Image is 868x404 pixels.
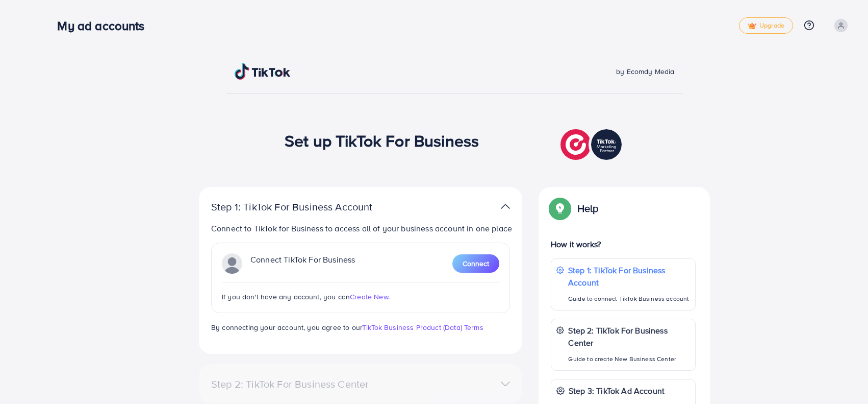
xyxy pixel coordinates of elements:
span: Upgrade [748,22,784,30]
h3: My ad accounts [57,18,152,33]
p: By connecting your account, you agree to our [211,321,510,334]
a: tickUpgrade [739,17,793,34]
span: Create New. [350,292,390,302]
p: Step 1: TikTok For Business Account [211,201,405,213]
img: TikTok partner [222,253,242,274]
a: TikTok Business Product (Data) Terms [362,322,483,332]
img: Popup guide [551,199,569,218]
h1: Set up TikTok For Business [285,131,479,150]
p: Connect to TikTok for Business to access all of your business account in one place [211,222,514,234]
p: Guide to create New Business Center [568,353,690,365]
p: Step 2: TikTok For Business Center [568,324,690,349]
p: Guide to connect TikTok Business account [568,293,690,305]
span: Connect [463,258,489,269]
p: How it works? [551,238,696,250]
p: Connect TikTok For Business [250,253,355,274]
p: Step 3: TikTok Ad Account [569,385,665,397]
img: TikTok [235,63,291,80]
img: TikTok partner [501,199,510,214]
img: tick [748,22,756,30]
span: by Ecomdy Media [616,66,674,77]
button: Connect [452,254,499,273]
p: Step 1: TikTok For Business Account [568,264,690,289]
img: TikTok partner [560,127,624,162]
span: If you don't have any account, you can [222,292,350,302]
p: Help [577,202,599,215]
